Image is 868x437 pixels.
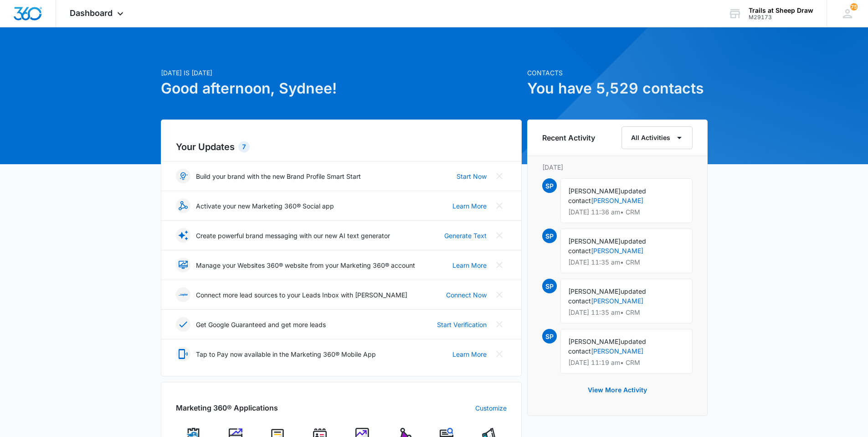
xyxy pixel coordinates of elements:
[850,3,858,10] div: notifications count
[542,178,557,193] span: SP
[238,141,250,152] div: 7
[196,349,376,359] p: Tap to Pay now available in the Marketing 360® Mobile App
[568,259,685,265] p: [DATE] 11:35 am • CRM
[527,68,708,78] p: Contacts
[749,7,813,14] div: account name
[492,287,507,302] button: Close
[176,402,278,413] h2: Marketing 360® Applications
[70,8,113,18] span: Dashboard
[452,201,487,211] a: Learn More
[749,14,813,21] div: account id
[568,338,621,345] span: [PERSON_NAME]
[542,162,693,172] p: [DATE]
[161,78,522,99] h1: Good afternoon, Sydnee!
[850,3,858,10] span: 75
[542,329,557,343] span: SP
[196,320,326,329] p: Get Google Guaranteed and get more leads
[196,172,361,181] p: Build your brand with the new Brand Profile Smart Start
[568,237,621,245] span: [PERSON_NAME]
[444,231,487,240] a: Generate Text
[591,297,643,305] a: [PERSON_NAME]
[196,290,407,300] p: Connect more lead sources to your Leads Inbox with [PERSON_NAME]
[591,347,643,355] a: [PERSON_NAME]
[475,403,507,413] a: Customize
[542,279,557,293] span: SP
[492,347,507,361] button: Close
[196,260,415,270] p: Manage your Websites 360® website from your Marketing 360® account
[446,290,487,300] a: Connect Now
[196,231,390,240] p: Create powerful brand messaging with our new AI text generator
[492,228,507,243] button: Close
[527,78,708,99] h1: You have 5,529 contacts
[457,172,487,181] a: Start Now
[591,197,643,204] a: [PERSON_NAME]
[452,260,487,270] a: Learn More
[591,247,643,255] a: [PERSON_NAME]
[568,309,685,316] p: [DATE] 11:35 am • CRM
[196,201,334,211] p: Activate your new Marketing 360® Social app
[542,229,557,243] span: SP
[579,379,656,401] button: View More Activity
[568,359,685,366] p: [DATE] 11:19 am • CRM
[452,349,487,359] a: Learn More
[492,317,507,332] button: Close
[176,140,507,154] h2: Your Updates
[568,187,621,195] span: [PERSON_NAME]
[492,258,507,272] button: Close
[568,287,621,295] span: [PERSON_NAME]
[437,320,487,329] a: Start Verification
[161,68,522,78] p: [DATE] is [DATE]
[492,169,507,183] button: Close
[492,198,507,213] button: Close
[621,126,693,149] button: All Activities
[542,132,595,143] h6: Recent Activity
[568,209,685,215] p: [DATE] 11:36 am • CRM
